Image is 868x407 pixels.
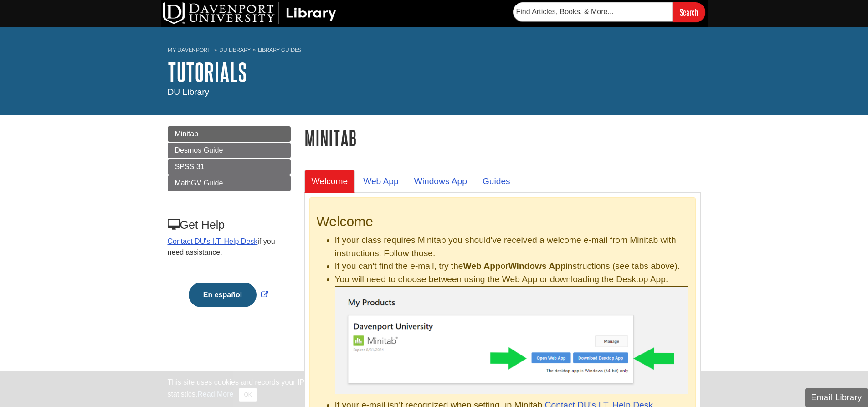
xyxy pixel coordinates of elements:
li: If you can't find the e-mail, try the or instructions (see tabs above). [335,260,688,273]
span: Desmos Guide [175,146,223,154]
span: DU Library [168,87,210,97]
b: Web App [463,261,501,271]
li: You will need to choose between using the Web App or downloading the Desktop App. [335,273,688,394]
a: Desmos Guide [168,143,291,158]
h2: Welcome [317,214,688,229]
b: Windows App [508,261,566,271]
a: Read More [197,390,233,398]
div: Guide Page Menu [168,126,291,323]
span: SPSS 31 [175,163,205,170]
a: Welcome [304,170,355,192]
p: if you need assistance. [168,236,290,258]
a: Guides [475,170,518,192]
button: Email Library [805,388,868,407]
a: Minitab [168,126,291,142]
a: Link opens in new window [186,291,271,299]
img: Minitab .exe file finished downloaded [335,286,688,394]
input: Search [673,2,705,22]
a: Web App [356,170,406,192]
form: Searches DU Library's articles, books, and more [513,2,705,22]
a: MathGV Guide [168,175,291,191]
a: My Davenport [168,46,210,54]
input: Find Articles, Books, & More... [513,2,673,21]
span: MathGV Guide [175,179,223,187]
a: Library Guides [258,46,301,53]
nav: breadcrumb [168,44,701,58]
a: DU Library [219,46,251,53]
h1: Minitab [304,126,701,149]
a: Windows App [407,170,474,192]
li: If your class requires Minitab you should've received a welcome e-mail from Minitab with instruct... [335,234,688,260]
span: Minitab [175,130,199,138]
button: Close [239,388,257,402]
a: SPSS 31 [168,159,291,175]
a: Tutorials [168,58,247,86]
img: DU Library [163,2,336,24]
a: Contact DU's I.T. Help Desk [168,237,258,245]
h3: Get Help [168,218,290,232]
div: This site uses cookies and records your IP address for usage statistics. Additionally, we use Goo... [168,377,701,402]
button: En español [189,283,257,307]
